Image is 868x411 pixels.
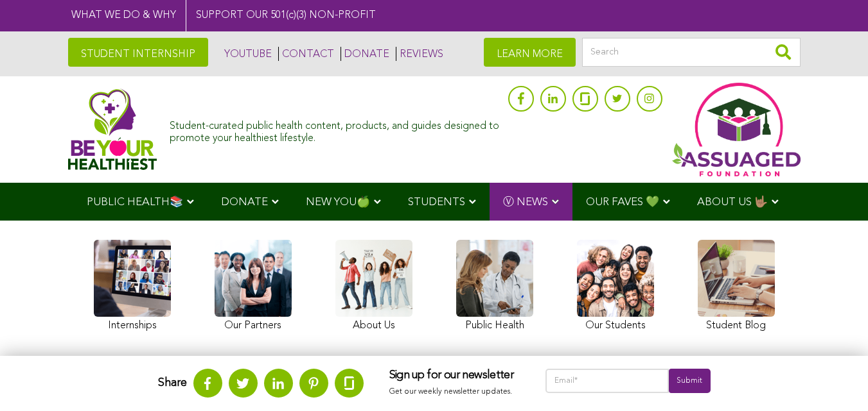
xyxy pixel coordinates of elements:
[221,197,268,208] span: DONATE
[484,38,576,67] a: LEARN MORE
[396,47,443,61] a: REVIEWS
[582,38,801,67] input: Search
[804,349,868,411] iframe: Chat Widget
[68,38,208,67] a: STUDENT INTERNSHIP
[697,197,768,208] span: ABOUT US 🤟🏽
[389,385,520,399] p: Get our weekly newsletter updates.
[580,92,589,105] img: glassdoor
[344,376,354,390] img: glassdoor.svg
[306,197,370,208] span: NEW YOU🍏
[341,47,389,61] a: DONATE
[545,369,669,393] input: Email*
[68,88,157,170] img: Assuaged
[68,183,801,221] div: Navigation Menu
[278,47,334,61] a: CONTACT
[158,377,187,389] strong: Share
[586,197,659,208] span: OUR FAVES 💚
[389,369,520,383] h3: Sign up for our newsletter
[170,114,501,145] div: Student-curated public health content, products, and guides designed to promote your healthiest l...
[503,197,548,208] span: Ⓥ NEWS
[87,197,183,208] span: PUBLIC HEALTH📚
[669,369,710,393] input: Submit
[408,197,465,208] span: STUDENTS
[672,83,801,176] img: Assuaged App
[221,47,272,61] a: YOUTUBE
